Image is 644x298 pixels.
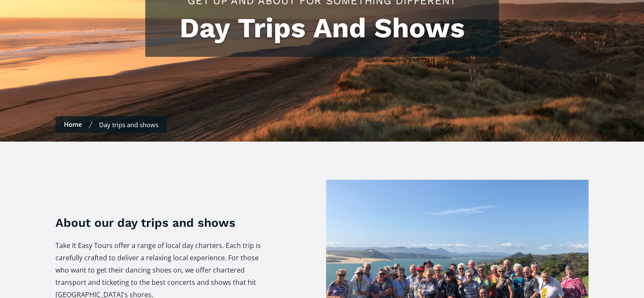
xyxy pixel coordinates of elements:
[154,12,490,44] h1: Day Trips And Shows
[55,116,167,133] nav: Breadcrumbs
[99,120,158,129] div: Day trips and shows
[64,120,82,128] a: Home
[55,214,273,231] h3: About our day trips and shows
